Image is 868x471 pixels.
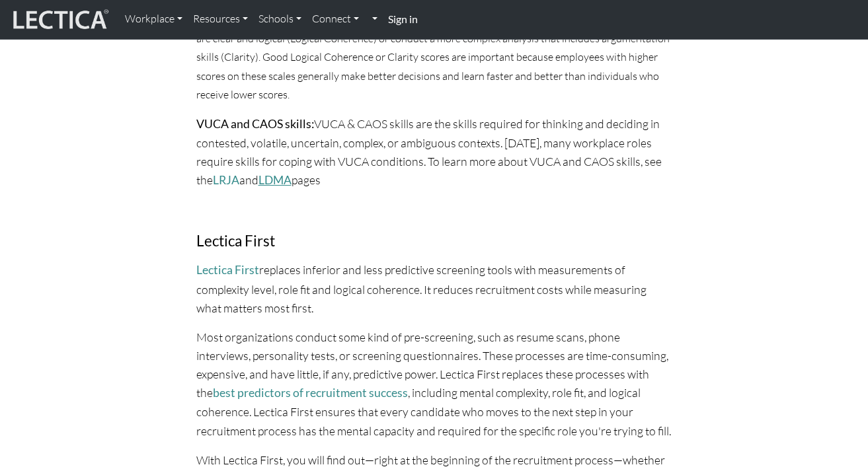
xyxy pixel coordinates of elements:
[196,13,670,101] span: the degree to which responses are clear and logical (Logical Coherence) or conduct a more complex...
[307,5,364,33] a: Connect
[10,7,109,32] img: lecticalive
[253,5,307,33] a: Schools
[196,328,672,440] p: Most organizations conduct some kind of pre-screening, such as resume scans, phone interviews, pe...
[196,117,314,131] strong: VUCA and CAOS skills:
[196,260,672,316] p: replaces inferior and less predictive screening tools with measurements of complexity level, role...
[188,5,253,33] a: Resources
[120,5,188,33] a: Workplace
[196,233,672,250] h3: Lectica First
[196,114,672,190] p: VUCA & CAOS skills are the skills required for thinking and deciding in contested, volatile, unce...
[213,386,408,400] a: best predictors of recruitment success
[383,5,423,34] a: Sign in
[196,263,259,277] a: Lectica First
[388,13,418,25] strong: Sign in
[213,173,239,187] a: LRJA
[258,173,292,187] a: LDMA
